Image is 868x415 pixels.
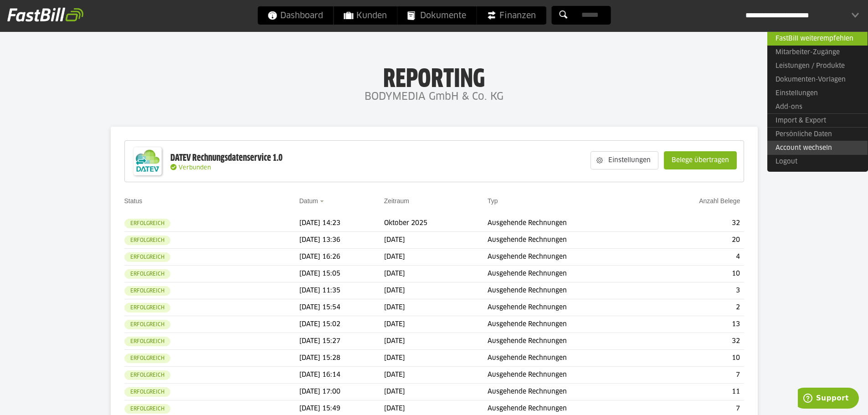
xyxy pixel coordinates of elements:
[267,6,323,25] span: Dashboard
[487,6,536,25] span: Finanzen
[170,152,282,164] div: DATEV Rechnungsdatenservice 1.0
[124,404,170,414] sl-badge: Erfolgreich
[651,266,744,282] td: 10
[7,7,83,22] img: fastbill_logo_white.png
[299,299,384,316] td: [DATE] 15:54
[124,303,170,313] sl-badge: Erfolgreich
[488,367,651,384] td: Ausgehende Rechnungen
[124,236,170,245] sl-badge: Erfolgreich
[124,370,170,380] sl-badge: Erfolgreich
[384,316,488,333] td: [DATE]
[384,367,488,384] td: [DATE]
[91,64,777,88] h1: Reporting
[651,215,744,232] td: 32
[334,6,397,25] a: Kunden
[477,6,546,25] a: Finanzen
[397,6,476,25] a: Dokumente
[488,384,651,400] td: Ausgehende Rechnungen
[651,367,744,384] td: 7
[488,299,651,316] td: Ausgehende Rechnungen
[488,282,651,299] td: Ausgehende Rechnungen
[664,151,737,169] sl-button: Belege übertragen
[767,73,868,87] a: Dokumenten-Vorlagen
[344,6,387,25] span: Kunden
[320,200,326,202] img: sort_desc.gif
[299,384,384,400] td: [DATE] 17:00
[384,299,488,316] td: [DATE]
[299,350,384,367] td: [DATE] 15:28
[767,113,868,128] a: Import & Export
[384,232,488,249] td: [DATE]
[124,252,170,262] sl-badge: Erfolgreich
[129,143,166,179] img: DATEV-Datenservice Logo
[384,282,488,299] td: [DATE]
[384,350,488,367] td: [DATE]
[767,87,868,100] a: Einstellungen
[767,100,868,114] a: Add-ons
[651,384,744,400] td: 11
[651,249,744,266] td: 4
[767,155,868,169] a: Logout
[124,219,170,228] sl-badge: Erfolgreich
[651,282,744,299] td: 3
[488,266,651,282] td: Ausgehende Rechnungen
[651,316,744,333] td: 13
[488,215,651,232] td: Ausgehende Rechnungen
[124,197,143,205] a: Status
[651,350,744,367] td: 10
[488,249,651,266] td: Ausgehende Rechnungen
[767,59,868,73] a: Leistungen / Produkte
[124,269,170,279] sl-badge: Erfolgreich
[179,165,211,171] span: Verbunden
[299,333,384,350] td: [DATE] 15:27
[257,6,333,25] a: Dashboard
[767,31,868,46] a: FastBill weiterempfehlen
[407,6,466,25] span: Dokumente
[384,266,488,282] td: [DATE]
[299,197,318,205] a: Datum
[488,232,651,249] td: Ausgehende Rechnungen
[384,249,488,266] td: [DATE]
[384,333,488,350] td: [DATE]
[299,282,384,299] td: [DATE] 11:35
[124,387,170,397] sl-badge: Erfolgreich
[299,232,384,249] td: [DATE] 13:36
[488,316,651,333] td: Ausgehende Rechnungen
[124,286,170,296] sl-badge: Erfolgreich
[384,384,488,400] td: [DATE]
[299,266,384,282] td: [DATE] 15:05
[798,388,859,410] iframe: Öffnet ein Widget, in dem Sie weitere Informationen finden
[299,316,384,333] td: [DATE] 15:02
[488,350,651,367] td: Ausgehende Rechnungen
[699,197,740,205] a: Anzahl Belege
[488,197,498,205] a: Typ
[124,320,170,329] sl-badge: Erfolgreich
[591,151,658,169] sl-button: Einstellungen
[651,299,744,316] td: 2
[384,215,488,232] td: Oktober 2025
[299,249,384,266] td: [DATE] 16:26
[767,127,868,141] a: Persönliche Daten
[767,141,868,155] a: Account wechseln
[384,197,409,205] a: Zeitraum
[299,215,384,232] td: [DATE] 14:23
[299,367,384,384] td: [DATE] 16:14
[651,232,744,249] td: 20
[767,46,868,59] a: Mitarbeiter-Zugänge
[124,337,170,346] sl-badge: Erfolgreich
[488,333,651,350] td: Ausgehende Rechnungen
[124,354,170,363] sl-badge: Erfolgreich
[651,333,744,350] td: 32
